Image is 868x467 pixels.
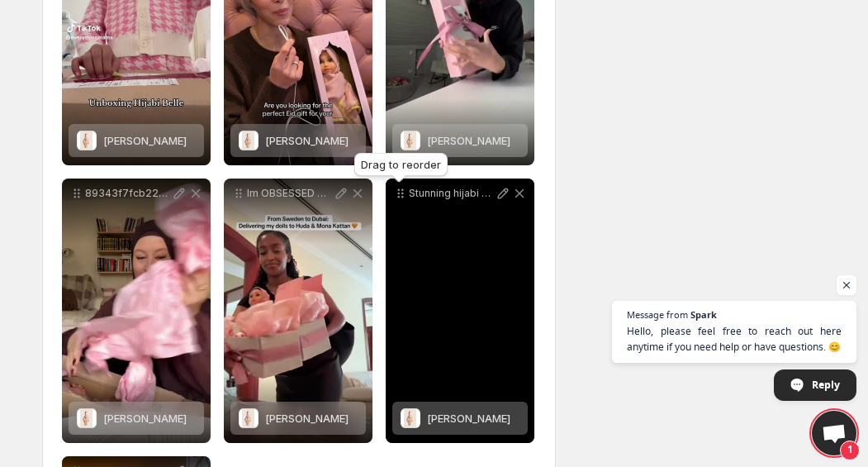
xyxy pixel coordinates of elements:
span: [PERSON_NAME] [103,134,187,147]
p: 89343f7fcb224b2497116f848f72833e [85,187,171,200]
span: Spark [690,310,717,319]
div: 89343f7fcb224b2497116f848f72833eFatima Doll[PERSON_NAME] [62,179,211,443]
span: [PERSON_NAME] [265,412,349,425]
span: Message from [627,310,688,319]
div: Stunning hijabi doll Dolls for everyone kidsreactionFatima Doll[PERSON_NAME] [386,179,534,443]
p: Im OBSESSED Dolls for All Representation like this means everything To think little girls can now... [247,187,333,200]
span: [PERSON_NAME] [265,134,349,147]
span: [PERSON_NAME] [427,412,510,425]
span: [PERSON_NAME] [103,412,187,425]
span: 1 [840,441,860,460]
span: [PERSON_NAME] [427,134,510,147]
span: Hello, please feel free to reach out here anytime if you need help or have questions. 😊 [627,323,842,355]
div: Im OBSESSED Dolls for All Representation like this means everything To think little girls can now... [224,179,372,443]
span: Reply [812,370,840,399]
div: Open chat [812,411,856,455]
p: Stunning hijabi doll Dolls for everyone kidsreaction [409,187,495,200]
